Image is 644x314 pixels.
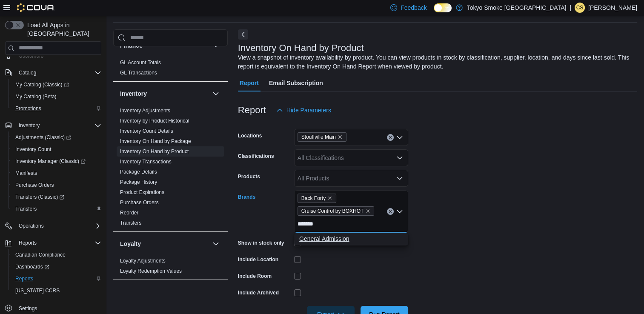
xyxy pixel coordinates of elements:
[15,158,86,165] span: Inventory Manager (Classic)
[327,196,332,201] button: Remove Back Forty from selection in this group
[299,234,403,243] span: General Admission
[301,207,364,215] span: Cruise Control by BOXHOT
[12,80,101,90] span: My Catalog (Classic)
[12,91,101,102] span: My Catalog (Beta)
[12,262,101,272] span: Dashboards
[2,302,105,314] button: Settings
[120,89,147,98] h3: Inventory
[15,134,71,141] span: Adjustments (Classic)
[15,238,40,248] button: Reports
[12,250,69,260] a: Canadian Compliance
[9,143,105,155] button: Inventory Count
[15,303,40,314] a: Settings
[12,274,37,284] a: Reports
[15,182,54,188] span: Purchase Orders
[238,273,272,280] label: Include Room
[9,155,105,167] a: Inventory Manager (Classic)
[301,194,326,203] span: Back Forty
[238,105,266,115] h3: Report
[238,256,278,263] label: Include Location
[120,118,189,124] a: Inventory by Product Historical
[12,192,68,202] a: Transfers (Classic)
[2,237,105,249] button: Reports
[120,117,189,124] span: Inventory by Product Historical
[576,3,584,13] span: CS
[15,263,49,270] span: Dashboards
[120,268,182,274] a: Loyalty Redemption Values
[19,122,40,129] span: Inventory
[120,257,166,264] span: Loyalty Adjustments
[575,3,585,13] div: Casey Shankland
[12,285,63,296] a: [US_STATE] CCRS
[15,251,66,258] span: Canadian Compliance
[294,233,408,245] div: Choose from the following options
[9,131,105,143] a: Adjustments (Classic)
[396,134,403,141] button: Open list of options
[15,120,43,131] button: Inventory
[15,105,41,112] span: Promotions
[15,146,52,153] span: Inventory Count
[15,170,37,177] span: Manifests
[298,194,336,203] span: Back Forty
[19,240,37,246] span: Reports
[120,169,157,175] a: Package Details
[273,102,335,119] button: Hide Parameters
[12,168,40,178] a: Manifests
[15,206,37,212] span: Transfers
[9,249,105,261] button: Canadian Compliance
[15,275,33,282] span: Reports
[12,274,101,284] span: Reports
[12,180,101,190] span: Purchase Orders
[120,148,189,154] a: Inventory On Hand by Product
[15,93,57,100] span: My Catalog (Beta)
[15,287,60,294] span: [US_STATE] CCRS
[9,179,105,191] button: Purchase Orders
[12,285,101,296] span: Washington CCRS
[120,200,159,206] a: Purchase Orders
[15,303,101,313] span: Settings
[9,103,105,114] button: Promotions
[120,138,191,144] a: Inventory On Hand by Package
[12,192,101,202] span: Transfers (Classic)
[12,156,89,166] a: Inventory Manager (Classic)
[588,3,637,13] p: [PERSON_NAME]
[365,208,370,214] button: Remove Cruise Control by BOXHOT from selection in this group
[298,206,375,216] span: Cruise Control by BOXHOT
[120,128,173,134] a: Inventory Count Details
[24,21,101,38] span: Load All Apps in [GEOGRAPHIC_DATA]
[12,80,72,90] a: My Catalog (Classic)
[15,120,101,131] span: Inventory
[387,134,394,141] button: Clear input
[211,88,221,99] button: Inventory
[12,168,101,178] span: Manifests
[434,12,434,13] span: Dark Mode
[396,154,403,161] button: Open list of options
[12,103,45,114] a: Promotions
[113,256,228,280] div: Loyalty
[120,179,157,185] a: Package History
[9,91,105,103] button: My Catalog (Beta)
[120,220,141,226] a: Transfers
[120,268,182,274] span: Loyalty Redemption Values
[396,208,403,215] button: Close list of options
[15,68,101,78] span: Catalog
[2,67,105,79] button: Catalog
[401,3,426,12] span: Feedback
[120,189,164,195] a: Product Expirations
[15,68,40,78] button: Catalog
[9,203,105,215] button: Transfers
[434,3,452,12] input: Dark Mode
[120,60,161,66] a: GL Account Totals
[238,240,284,246] label: Show in stock only
[120,108,170,114] a: Inventory Adjustments
[15,221,47,231] button: Operations
[19,223,44,229] span: Operations
[12,180,57,190] a: Purchase Orders
[19,69,36,76] span: Catalog
[238,132,262,139] label: Locations
[238,194,255,200] label: Brands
